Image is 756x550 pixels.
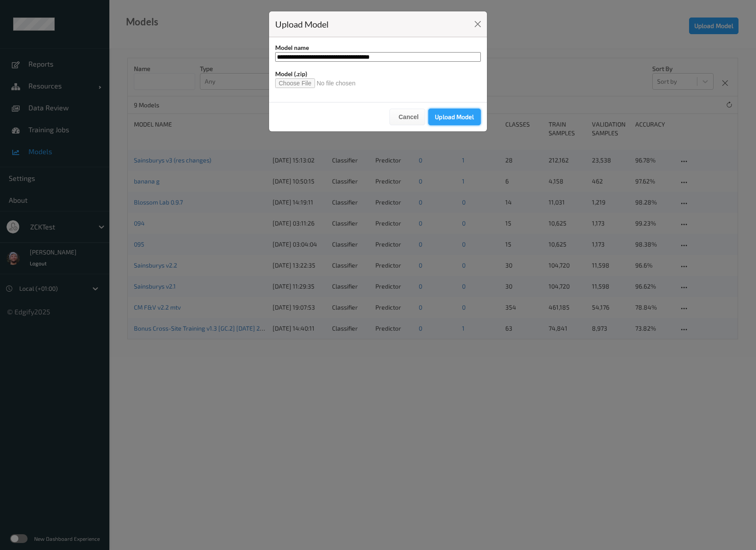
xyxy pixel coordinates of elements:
label: Model name [275,43,481,52]
button: Cancel [389,109,425,125]
button: Close [472,18,484,30]
div: Upload Model [275,18,329,31]
label: Model (.zip) [275,70,481,78]
button: Upload Model [428,109,481,125]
